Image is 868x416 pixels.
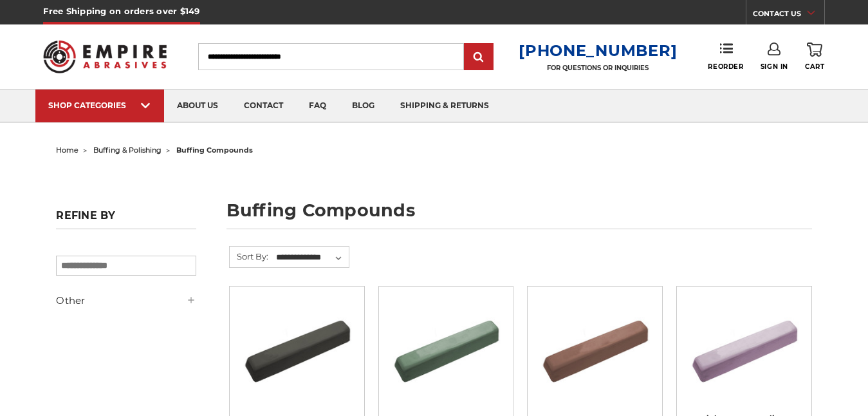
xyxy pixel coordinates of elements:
a: home [56,146,78,155]
div: SHOP CATEGORIES [48,100,151,110]
a: shipping & returns [387,90,502,122]
h5: Refine by [56,209,196,229]
span: Sign In [761,62,788,71]
a: Cart [805,43,824,71]
a: blog [339,90,387,122]
select: Sort By: [274,248,349,267]
a: Reorder [708,43,743,70]
span: Cart [805,62,824,71]
a: [PHONE_NUMBER] [519,41,677,60]
a: faq [296,90,339,122]
span: buffing compounds [176,146,253,155]
img: Black Stainless Steel Buffing Compound [239,296,355,399]
a: buffing & polishing [93,146,162,155]
a: CONTACT US [753,6,824,24]
input: Submit [466,44,492,70]
a: contact [231,90,296,122]
img: Pink Plastic Polishing Compound [686,296,802,399]
p: FOR QUESTIONS OR INQUIRIES [519,64,677,72]
img: Brown Tripoli Aluminum Buffing Compound [537,296,653,399]
img: Empire Abrasives [43,32,167,80]
img: Green Rouge Aluminum Buffing Compound [388,296,504,399]
label: Sort By: [230,247,268,266]
a: about us [164,90,231,122]
h1: buffing compounds [226,202,812,229]
h5: Other [56,293,196,308]
span: Reorder [708,62,743,71]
